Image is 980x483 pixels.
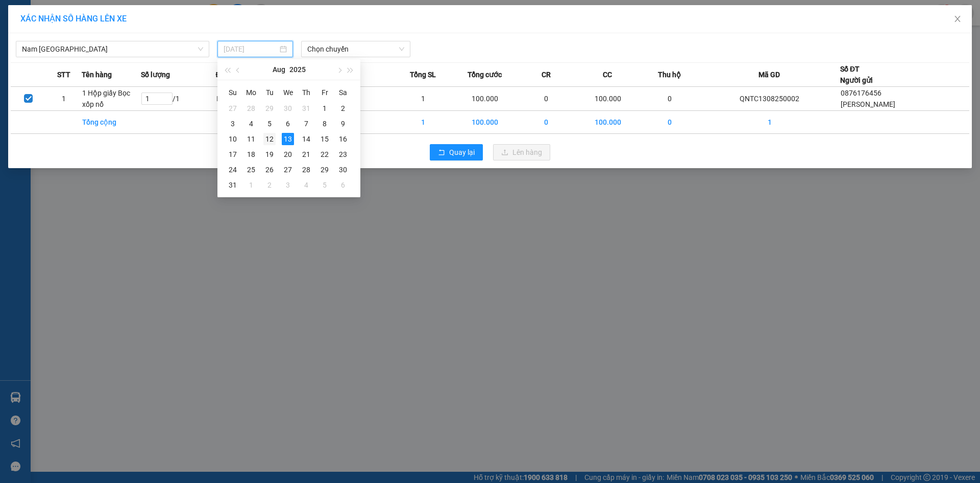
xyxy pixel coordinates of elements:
[517,87,576,111] td: 0
[245,164,257,176] div: 25
[841,89,881,97] span: 0876176456
[297,101,315,116] td: 2025-07-31
[318,133,331,145] div: 15
[224,84,242,101] th: Su
[576,87,640,111] td: 100.000
[224,162,242,177] td: 2025-08-24
[953,15,962,23] span: close
[279,147,297,162] td: 2025-08-20
[394,87,453,111] td: 1
[227,133,239,145] div: 10
[279,116,297,131] td: 2025-08-06
[216,69,230,80] span: ĐVT
[82,87,141,111] td: 1 Hộp giấy Bọc xốp nổ
[263,148,276,160] div: 19
[300,164,312,176] div: 28
[841,100,895,108] span: [PERSON_NAME]
[840,63,873,86] div: Số ĐT Người gửi
[603,69,612,80] span: CC
[300,118,312,130] div: 7
[430,144,483,160] button: rollbackQuay lại
[300,148,312,160] div: 21
[297,177,315,193] td: 2025-09-04
[260,177,279,193] td: 2025-09-02
[297,84,315,101] th: Th
[318,148,331,160] div: 22
[57,69,70,80] span: STT
[279,177,297,193] td: 2025-09-03
[216,87,275,111] td: Khác
[315,177,334,193] td: 2025-09-05
[242,162,260,177] td: 2025-08-25
[394,111,453,134] td: 1
[224,177,242,193] td: 2025-08-31
[315,131,334,147] td: 2025-08-15
[242,101,260,116] td: 2025-07-28
[245,133,257,145] div: 11
[300,102,312,114] div: 31
[337,102,349,114] div: 2
[224,43,278,55] input: 13/08/2025
[337,148,349,160] div: 23
[282,102,294,114] div: 30
[318,118,331,130] div: 8
[297,162,315,177] td: 2025-08-28
[300,133,312,145] div: 14
[263,102,276,114] div: 29
[46,87,82,111] td: 1
[260,116,279,131] td: 2025-08-05
[576,111,640,134] td: 100.000
[242,147,260,162] td: 2025-08-18
[315,116,334,131] td: 2025-08-08
[337,133,349,145] div: 16
[410,69,436,80] span: Tổng SL
[297,147,315,162] td: 2025-08-21
[279,101,297,116] td: 2025-07-30
[699,111,840,134] td: 1
[141,87,215,111] td: / 1
[318,164,331,176] div: 29
[245,179,257,191] div: 1
[315,147,334,162] td: 2025-08-22
[263,164,276,176] div: 26
[542,69,551,80] span: CR
[82,111,141,134] td: Tổng cộng
[242,177,260,193] td: 2025-09-01
[242,84,260,101] th: Mo
[224,147,242,162] td: 2025-08-17
[282,133,294,145] div: 13
[260,101,279,116] td: 2025-07-29
[468,69,502,80] span: Tổng cước
[245,102,257,114] div: 28
[260,147,279,162] td: 2025-08-19
[318,179,331,191] div: 5
[453,87,517,111] td: 100.000
[224,131,242,147] td: 2025-08-10
[245,148,257,160] div: 18
[242,116,260,131] td: 2025-08-04
[82,69,112,80] span: Tên hàng
[334,147,352,162] td: 2025-08-23
[334,101,352,116] td: 2025-08-02
[297,116,315,131] td: 2025-08-07
[334,131,352,147] td: 2025-08-16
[242,131,260,147] td: 2025-08-11
[315,162,334,177] td: 2025-08-29
[260,84,279,101] th: Tu
[227,102,239,114] div: 27
[227,164,239,176] div: 24
[315,101,334,116] td: 2025-08-01
[289,59,306,80] button: 2025
[658,69,681,80] span: Thu hộ
[20,14,127,24] span: XÁC NHẬN SỐ HÀNG LÊN XE
[22,41,203,57] span: Nam Trung Bắc QL1A
[943,5,972,34] button: Close
[337,179,349,191] div: 6
[334,116,352,131] td: 2025-08-09
[279,162,297,177] td: 2025-08-27
[318,102,331,114] div: 1
[334,162,352,177] td: 2025-08-30
[227,148,239,160] div: 17
[260,131,279,147] td: 2025-08-12
[245,118,257,130] div: 4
